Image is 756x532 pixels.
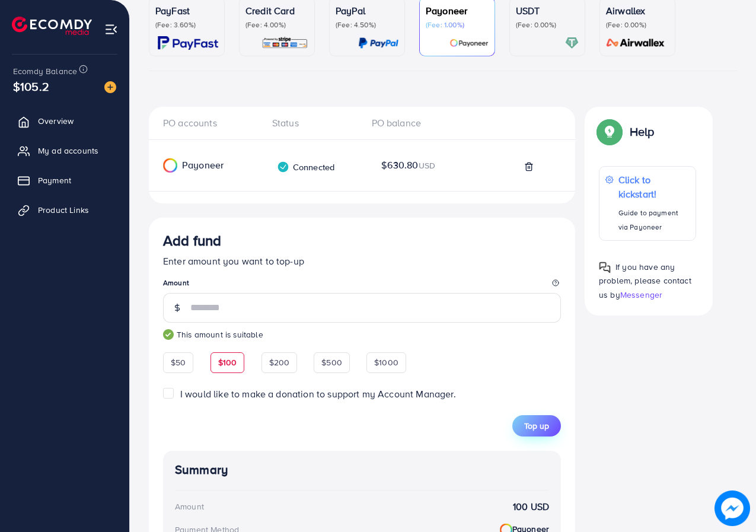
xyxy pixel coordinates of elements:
[426,4,489,18] p: Payoneer
[516,4,579,18] p: USDT
[263,116,362,130] div: Status
[13,65,77,77] span: Ecomdy Balance
[158,36,218,50] img: card
[381,158,436,172] span: $630.80
[419,160,435,171] span: USD
[155,20,218,30] p: (Fee: 3.60%)
[104,81,116,93] img: image
[163,158,177,173] img: Payoneer
[245,20,308,30] p: (Fee: 4.00%)
[714,490,750,526] img: image
[38,145,98,157] span: My ad accounts
[12,17,92,35] img: logo
[362,116,462,130] div: PO balance
[163,116,263,130] div: PO accounts
[163,232,221,249] h3: Add fund
[321,356,342,368] span: $500
[599,121,620,142] img: Popup guide
[245,4,308,18] p: Credit Card
[38,174,71,186] span: Payment
[9,168,120,192] a: Payment
[175,501,204,512] div: Amount
[171,356,186,368] span: $50
[163,278,561,292] legend: Amount
[38,115,74,127] span: Overview
[599,261,691,300] span: If you have any problem, please contact us by
[630,125,655,139] p: Help
[163,254,561,268] p: Enter amount you want to top-up
[620,289,662,301] span: Messenger
[606,20,669,30] p: (Fee: 0.00%)
[9,109,120,133] a: Overview
[9,198,120,222] a: Product Links
[358,36,398,50] img: card
[426,20,489,30] p: (Fee: 1.00%)
[599,262,611,273] img: Popup guide
[606,4,669,18] p: Airwallex
[175,463,549,477] h4: Summary
[218,356,237,368] span: $100
[513,500,549,514] strong: 100 USD
[13,78,49,95] span: $105.2
[374,356,398,368] span: $1000
[163,329,561,340] small: This amount is suitable
[336,4,398,18] p: PayPal
[149,158,241,173] div: Payoneer
[618,206,690,234] p: Guide to payment via Payoneer
[104,23,118,36] img: menu
[277,161,289,173] img: verified
[155,4,218,18] p: PayFast
[565,36,579,50] img: card
[449,36,489,50] img: card
[163,329,174,340] img: guide
[277,161,334,173] div: Connected
[516,20,579,30] p: (Fee: 0.00%)
[336,20,398,30] p: (Fee: 4.50%)
[524,420,549,432] span: Top up
[261,36,308,50] img: card
[38,204,89,216] span: Product Links
[512,415,561,437] button: Top up
[618,173,690,201] p: Click to kickstart!
[9,139,120,163] a: My ad accounts
[180,387,456,400] span: I would like to make a donation to support my Account Manager.
[269,356,290,368] span: $200
[602,36,669,50] img: card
